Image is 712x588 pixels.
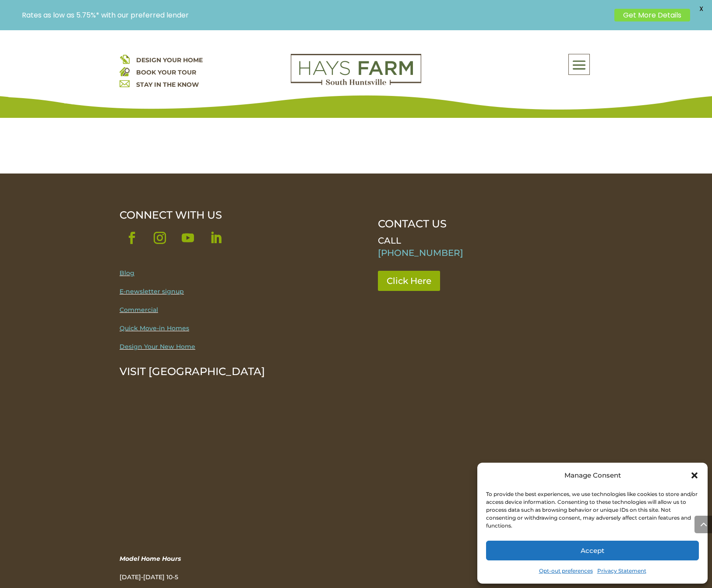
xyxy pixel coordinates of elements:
a: Opt-out preferences [539,565,593,577]
a: hays farm homes huntsville development [291,79,421,87]
p: Rates as low as 5.75%* with our preferred lender [22,11,610,19]
a: Commercial [120,306,158,314]
img: book your home tour [120,66,130,76]
div: Close dialog [690,471,699,480]
img: Logo [291,54,421,85]
a: DESIGN YOUR HOME [136,56,203,64]
p: CONTACT US [378,218,584,230]
a: Quick Move-in Homes [120,324,189,332]
a: Follow on Youtube [176,226,200,250]
a: Get More Details [614,9,690,21]
div: To provide the best experiences, we use technologies like cookies to store and/or access device i... [486,490,698,530]
div: CONNECT WITH US [120,209,343,221]
a: Follow on Instagram [148,226,172,250]
span: CALL [378,235,401,246]
button: Accept [486,541,699,560]
a: [PHONE_NUMBER] [378,248,463,258]
a: BOOK YOUR TOUR [136,68,196,76]
span: X [694,2,708,15]
a: Follow on LinkedIn [204,226,228,250]
p: VISIT [GEOGRAPHIC_DATA] [120,365,343,378]
a: Follow on Facebook [120,226,144,250]
div: Manage Consent [564,469,621,482]
em: Model Home Hours [120,555,181,563]
a: E-newsletter signup [120,287,184,295]
a: Click Here [378,271,440,291]
img: design your home [120,54,130,64]
a: STAY IN THE KNOW [136,81,199,89]
a: Design Your New Home [120,343,195,351]
a: Blog [120,269,134,277]
a: Privacy Statement [597,565,646,577]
